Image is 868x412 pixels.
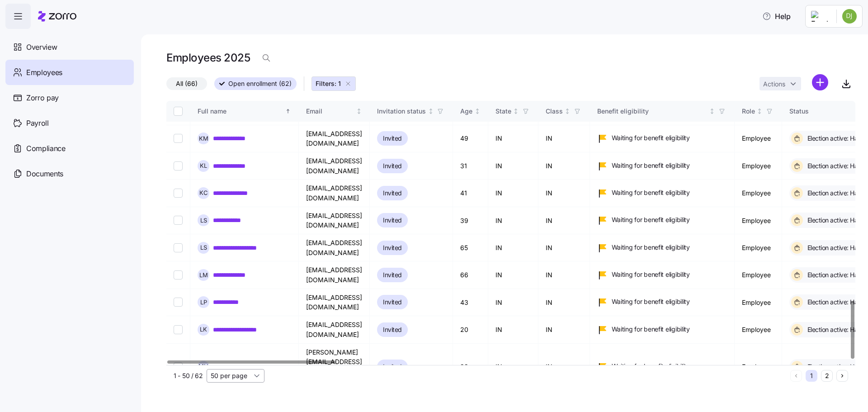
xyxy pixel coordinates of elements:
[488,316,538,343] td: IN
[26,42,57,53] span: Overview
[812,74,828,90] svg: add icon
[299,261,370,289] td: [EMAIL_ADDRESS][DOMAIN_NAME]
[26,118,49,129] span: Payroll
[762,11,791,22] span: Help
[311,76,356,91] button: Filters: 1
[299,101,370,122] th: EmailNot sorted
[735,261,782,289] td: Employee
[26,67,62,78] span: Employees
[735,234,782,261] td: Employee
[756,108,763,114] div: Not sorted
[538,152,590,180] td: IN
[612,215,690,224] span: Waiting for benefit eligibility
[174,189,183,198] input: Select record 35
[453,207,488,234] td: 39
[5,85,134,110] a: Zorro pay
[790,370,802,382] button: Previous page
[836,370,848,382] button: Next page
[200,327,207,332] span: L K
[612,270,690,279] span: Waiting for benefit eligibility
[488,125,538,152] td: IN
[488,207,538,234] td: IN
[299,180,370,207] td: [EMAIL_ADDRESS][DOMAIN_NAME]
[612,188,690,197] span: Waiting for benefit eligibility
[474,108,481,114] div: Not sorted
[759,77,801,90] button: Actions
[200,218,207,223] span: L S
[735,289,782,316] td: Employee
[26,143,66,154] span: Compliance
[306,106,354,116] div: Email
[200,299,207,305] span: L P
[488,344,538,391] td: IN
[453,180,488,207] td: 41
[299,207,370,234] td: [EMAIL_ADDRESS][DOMAIN_NAME]
[299,125,370,152] td: [EMAIL_ADDRESS][DOMAIN_NAME]
[174,325,183,334] input: Select record 40
[735,180,782,207] td: Employee
[356,108,362,114] div: Not sorted
[735,207,782,234] td: Employee
[174,161,183,170] input: Select record 34
[453,234,488,261] td: 65
[735,101,782,122] th: RoleNot sorted
[383,297,402,308] span: Invited
[299,152,370,180] td: [EMAIL_ADDRESS][DOMAIN_NAME]
[199,190,208,196] span: K C
[383,188,402,199] span: Invited
[538,101,590,122] th: ClassNot sorted
[299,316,370,343] td: [EMAIL_ADDRESS][DOMAIN_NAME]
[316,79,341,88] span: Filters: 1
[763,81,785,87] span: Actions
[453,316,488,343] td: 20
[735,125,782,152] td: Employee
[538,344,590,391] td: IN
[453,261,488,289] td: 66
[5,110,134,136] a: Payroll
[453,344,488,391] td: 22
[5,136,134,161] a: Compliance
[453,152,488,180] td: 31
[488,101,538,122] th: StateNot sorted
[538,316,590,343] td: IN
[806,370,817,382] button: 1
[377,106,426,116] div: Invitation status
[200,245,207,251] span: L S
[488,180,538,207] td: IN
[174,216,183,225] input: Select record 36
[198,106,283,116] div: Full name
[590,101,735,122] th: Benefit eligibilityNot sorted
[174,298,183,307] input: Select record 39
[198,364,208,369] span: M H
[383,270,402,280] span: Invited
[174,243,183,252] input: Select record 37
[755,7,798,25] button: Help
[200,163,207,169] span: K L
[299,289,370,316] td: [EMAIL_ADDRESS][DOMAIN_NAME]
[612,243,690,252] span: Waiting for benefit eligibility
[174,107,183,116] input: Select all records
[453,125,488,152] td: 49
[370,101,453,122] th: Invitation statusNot sorted
[538,207,590,234] td: IN
[564,108,571,114] div: Not sorted
[174,134,183,143] input: Select record 33
[597,106,708,116] div: Benefit eligibility
[460,106,472,116] div: Age
[190,101,299,122] th: Full nameSorted ascending
[166,51,250,65] h1: Employees 2025
[612,325,690,334] span: Waiting for benefit eligibility
[513,108,519,114] div: Not sorted
[383,161,402,171] span: Invited
[299,344,370,391] td: [PERSON_NAME][EMAIL_ADDRESS][PERSON_NAME][DOMAIN_NAME]
[299,234,370,261] td: [EMAIL_ADDRESS][DOMAIN_NAME]
[174,371,203,380] span: 1 - 50 / 62
[26,168,63,180] span: Documents
[735,344,782,391] td: Employee
[546,106,563,116] div: Class
[174,270,183,279] input: Select record 38
[26,92,59,104] span: Zorro pay
[383,215,402,226] span: Invited
[735,152,782,180] td: Employee
[735,316,782,343] td: Employee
